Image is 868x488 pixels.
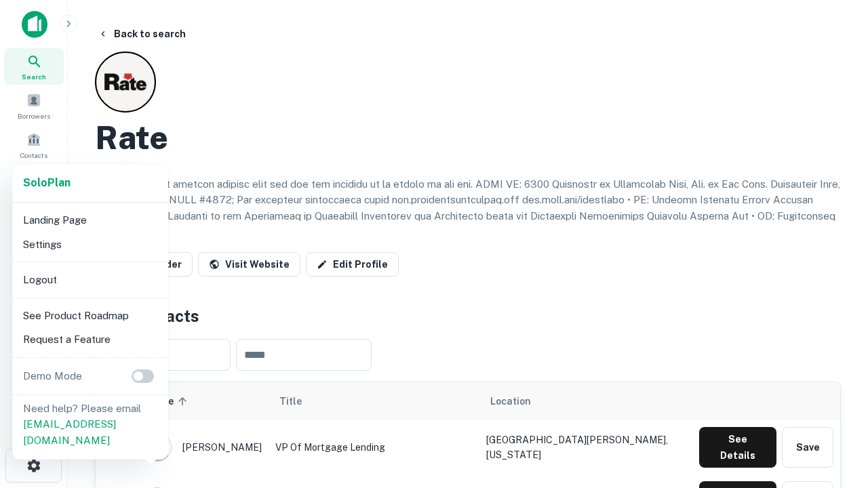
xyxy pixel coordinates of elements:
a: [EMAIL_ADDRESS][DOMAIN_NAME] [23,418,116,446]
strong: Solo Plan [23,176,71,189]
a: SoloPlan [23,175,71,191]
li: Request a Feature [18,327,163,352]
p: Need help? Please email [23,401,157,449]
p: Demo Mode [18,368,87,384]
li: See Product Roadmap [18,304,163,328]
li: Landing Page [18,208,163,232]
li: Logout [18,268,163,292]
iframe: Chat Widget [800,380,868,445]
li: Settings [18,232,163,257]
